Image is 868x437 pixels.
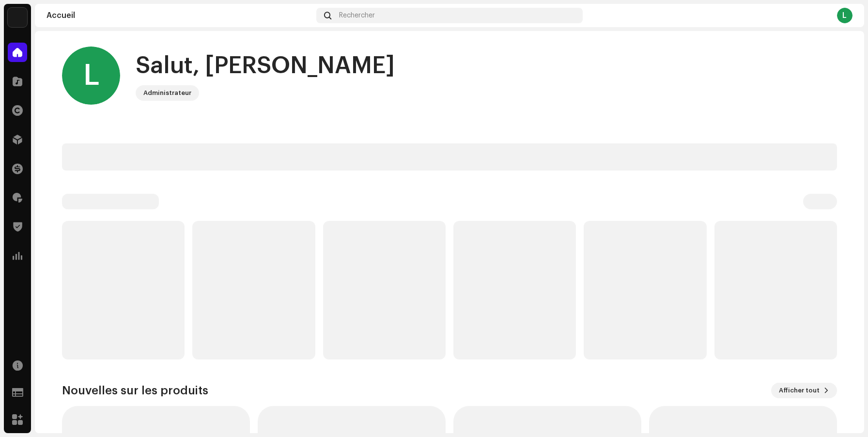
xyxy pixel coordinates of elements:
[62,383,208,398] h3: Nouvelles sur les produits
[837,8,852,23] div: L
[46,12,312,19] div: Accueil
[8,8,27,27] img: 767b8677-5a56-4b46-abab-1c5a2eb5366a
[339,12,375,19] span: Rechercher
[771,383,837,398] button: Afficher tout
[143,87,191,99] div: Administrateur
[779,381,820,400] span: Afficher tout
[136,50,395,81] div: Salut, [PERSON_NAME]
[62,47,120,105] div: L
